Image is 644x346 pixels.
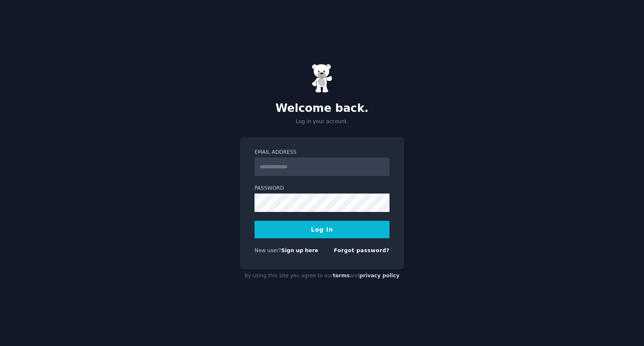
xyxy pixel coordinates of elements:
p: Log in your account. [240,118,404,126]
button: Log In [254,221,390,238]
label: Password [254,185,390,192]
a: privacy policy [359,273,400,279]
label: Email Address [254,149,390,156]
a: Forgot password? [334,248,390,253]
div: By using this site you agree to our and [240,269,404,283]
a: terms [333,273,350,279]
h2: Welcome back. [240,102,404,115]
a: Sign up here [281,248,318,253]
img: Gummy Bear [312,64,332,93]
span: New user? [254,248,281,253]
